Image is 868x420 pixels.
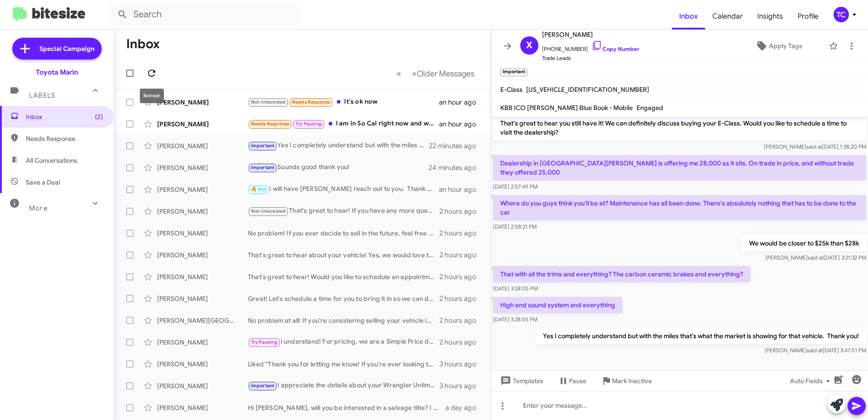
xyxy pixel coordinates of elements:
div: 24 minutes ago [429,163,483,172]
span: Older Messages [417,69,474,79]
a: Special Campaign [12,38,102,60]
span: Not-Interested [251,208,286,214]
div: Hi [PERSON_NAME], will you be interested in a salvage title? I am in the process of getting a tit... [248,403,445,412]
button: Templates [491,373,551,389]
span: Auto Fields [790,373,833,389]
div: 22 minutes ago [429,141,483,150]
a: Inbox [672,3,705,30]
span: said at [808,254,824,261]
div: 3 hours ago [439,360,483,369]
span: Needs Response [251,121,290,127]
p: Yes I completely understand but with the miles that's what the market is showing for that vehicle... [536,328,866,344]
div: 2 hours ago [439,250,483,260]
div: Refresh [140,89,164,103]
a: Calendar [705,3,750,30]
span: Important [251,383,275,389]
div: [PERSON_NAME] [157,381,248,390]
div: 3 hours ago [439,381,483,390]
span: Save a Deal [26,178,60,187]
p: Dealership in [GEOGRAPHIC_DATA][PERSON_NAME] is offering me 28,000 as it sits. On trade in price,... [493,155,866,180]
div: Sounds good thank you! [248,162,429,173]
div: 2 hours ago [439,338,483,347]
div: Yes I completely understand but with the miles that's what the market is showing for that vehicle... [248,140,429,151]
div: That's great to hear! If you have any more questions or need assistance, feel free to let me know. [248,206,439,216]
a: Insights [750,3,790,30]
p: High end sound system and everything [493,297,622,313]
span: « [396,68,401,79]
div: [PERSON_NAME] [157,98,248,107]
div: [PERSON_NAME] [157,163,248,172]
span: Labels [29,91,55,100]
div: an hour ago [439,120,483,129]
div: I am in So Cal right now and will not be available until next week to talk [248,119,439,129]
span: [DATE] 3:28:55 PM [493,316,538,323]
span: [PERSON_NAME] [542,29,639,40]
span: Inbox [26,112,103,121]
button: Apply Tags [732,38,824,54]
div: 2 hours ago [439,272,483,281]
p: That's great to hear you still have it! We can definitely discuss buying your E-Class. Would you ... [493,115,866,140]
span: Try Pausing [296,121,322,127]
div: 2 hours ago [439,316,483,325]
div: an hour ago [439,98,483,107]
span: More [29,204,48,212]
div: [PERSON_NAME] [157,272,248,281]
p: We would be closer to $25k than $28k [742,235,866,251]
button: Auto Fields [783,373,841,389]
span: Engaged [636,104,663,112]
span: [PERSON_NAME] [DATE] 1:38:20 PM [764,143,866,150]
div: [PERSON_NAME] [157,360,248,369]
span: 🔥 Hot [251,186,266,192]
div: No problem at all! If you're considering selling your vehicle in the future, feel free to reach o... [248,316,439,325]
span: [US_VEHICLE_IDENTIFICATION_NUMBER] [526,85,649,94]
span: [DATE] 2:58:21 PM [493,223,537,230]
div: 2 hours ago [439,294,483,303]
p: Where do you guys think you'll be at? Maintenance has all been done. There's absolutely nothing t... [493,195,866,220]
div: [PERSON_NAME] [157,403,248,412]
div: That's great to hear! Would you like to schedule an appointment to discuss the sale of your Charg... [248,272,439,281]
span: (2) [95,112,103,121]
div: Liked “Thank you for letting me know! If you're ever looking to sell another vehicle in the futur... [248,360,439,369]
div: [PERSON_NAME] [157,185,248,194]
div: 2 hours ago [439,207,483,216]
span: Important [251,165,275,170]
nav: Page navigation example [391,64,480,83]
span: KBB ICO [PERSON_NAME] Blue Book - Mobile [500,104,633,112]
span: Important [251,143,275,149]
span: said at [806,143,822,150]
div: No problem! If you ever decide to sell in the future, feel free to reach out. We're always here t... [248,229,439,238]
button: Next [406,64,480,83]
button: TC [826,7,858,22]
span: All Conversations [26,156,77,165]
div: Toyota Marin [36,68,78,77]
div: [PERSON_NAME] [157,207,248,216]
div: [PERSON_NAME] [157,338,248,347]
div: Great! Let's schedule a time for you to bring it in so we can discuss the details. What day works... [248,294,439,303]
div: an hour ago [439,185,483,194]
a: Copy Number [592,45,639,52]
span: Not-Interested [251,99,286,105]
div: [PERSON_NAME][GEOGRAPHIC_DATA] [157,316,248,325]
button: Pause [551,373,594,389]
button: Mark Inactive [594,373,659,389]
span: [PERSON_NAME] [DATE] 3:47:51 PM [764,347,866,354]
div: I will have [PERSON_NAME] reach out to you. Thank you! [248,184,439,195]
button: Previous [391,64,407,83]
span: Mark Inactive [612,373,652,389]
div: It's ok now [248,97,439,107]
div: 2 hours ago [439,229,483,238]
h1: Inbox [126,37,160,51]
span: Templates [498,373,543,389]
span: Special Campaign [39,44,94,53]
a: Profile [790,3,826,30]
div: That's great to hear about your vehicle! Yes, we would love to take a look at it. Please let me k... [248,250,439,260]
div: [PERSON_NAME] [157,294,248,303]
small: Important [500,68,528,76]
span: » [412,68,417,79]
span: [PERSON_NAME] [DATE] 3:21:32 PM [765,254,866,261]
div: TC [833,7,849,22]
div: [PERSON_NAME] [157,229,248,238]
